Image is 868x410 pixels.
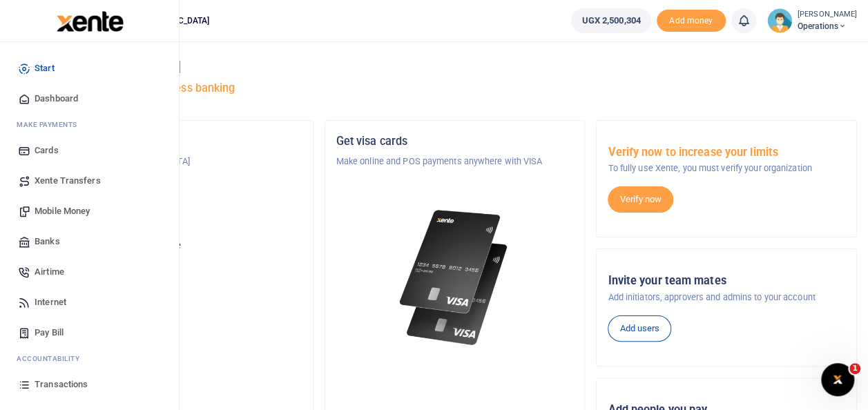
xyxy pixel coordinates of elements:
span: Add money [657,10,726,32]
h5: UGX 2,500,304 [64,256,302,270]
h5: Welcome to better business banking [52,81,857,95]
a: Pay Bill [11,318,168,348]
h4: Hello [PERSON_NAME] [52,59,857,75]
p: Make online and POS payments anywhere with VISA [336,155,574,168]
span: Cards [35,144,59,157]
h5: Get visa cards [336,135,574,148]
p: To fully use Xente, you must verify your organization [608,162,845,175]
span: countability [27,353,79,364]
a: Airtime [11,257,168,287]
a: UGX 2,500,304 [571,8,650,33]
h5: Account [64,188,302,202]
img: profile-user [767,8,792,33]
a: Internet [11,287,168,318]
p: NURTURE [GEOGRAPHIC_DATA] [64,155,302,168]
span: Airtime [35,265,64,279]
li: Toup your wallet [657,10,726,32]
img: logo-large [57,11,124,32]
li: Wallet ballance [566,8,656,33]
a: Start [11,53,168,84]
img: xente-_physical_cards.png [396,202,514,354]
a: Transactions [11,369,168,400]
p: Your current account balance [64,239,302,253]
span: Operations [798,20,857,32]
span: UGX 2,500,304 [581,14,640,28]
span: Dashboard [35,92,78,106]
a: Verify now [608,186,673,213]
span: ake Payments [23,119,77,130]
small: [PERSON_NAME] [798,9,857,21]
span: Mobile Money [35,204,90,218]
h5: Organization [64,135,302,148]
span: Start [35,61,55,75]
a: Xente Transfers [11,166,168,196]
a: Cards [11,135,168,166]
a: logo-small logo-large logo-large [55,15,124,26]
span: Internet [35,295,66,309]
li: Ac [11,348,168,369]
span: Banks [35,235,60,248]
p: Operations [64,208,302,222]
a: profile-user [PERSON_NAME] Operations [767,8,857,33]
li: M [11,114,168,135]
a: Dashboard [11,84,168,114]
a: Add users [608,315,671,342]
h5: Invite your team mates [608,274,845,288]
a: Mobile Money [11,196,168,226]
span: Transactions [35,378,88,391]
a: Banks [11,226,168,257]
span: 1 [849,363,860,374]
a: Add money [657,14,726,25]
p: Add initiators, approvers and admins to your account [608,291,845,304]
h5: Verify now to increase your limits [608,146,845,159]
iframe: Intercom live chat [821,363,854,396]
span: Xente Transfers [35,174,101,188]
span: Pay Bill [35,326,64,340]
